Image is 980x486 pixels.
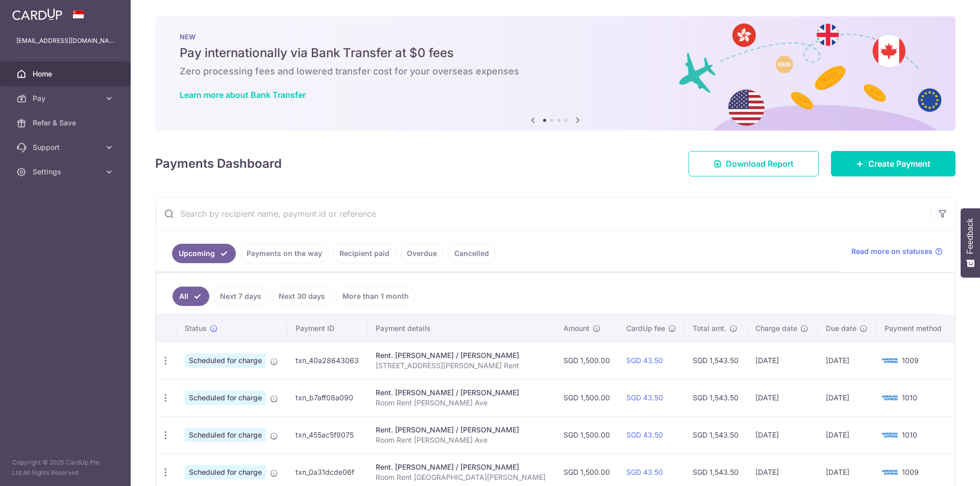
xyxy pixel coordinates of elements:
a: SGD 43.50 [626,356,663,365]
a: Cancelled [448,244,496,263]
a: Next 30 days [272,287,332,306]
img: Bank Card [879,354,900,367]
td: [DATE] [818,342,876,379]
a: Next 7 days [213,287,268,306]
a: Download Report [689,151,819,176]
div: Rent. [PERSON_NAME] / [PERSON_NAME] [376,388,547,398]
th: Payment ID [287,315,367,342]
th: Payment details [367,315,555,342]
span: Refer & Save [33,118,100,128]
th: Payment method [876,315,954,342]
span: Download Report [726,158,794,170]
span: Due date [826,323,856,334]
a: SGD 43.50 [626,468,663,476]
span: Scheduled for charge [185,428,266,442]
p: [EMAIL_ADDRESS][DOMAIN_NAME] [16,36,114,46]
a: All [173,287,209,306]
a: Overdue [400,244,444,263]
span: Total amt. [693,323,726,334]
td: SGD 1,500.00 [555,342,618,379]
td: [DATE] [747,416,817,453]
img: Bank Card [879,392,900,404]
td: txn_455ac5f9075 [287,416,367,453]
td: [DATE] [818,416,876,453]
span: Support [33,142,100,152]
td: [DATE] [818,379,876,416]
span: Scheduled for charge [185,353,266,368]
span: Feedback [966,218,975,254]
a: Upcoming [172,244,236,263]
a: SGD 43.50 [626,430,663,439]
span: Amount [563,323,590,334]
p: Room Rent [PERSON_NAME] Ave [376,398,547,408]
td: SGD 1,543.50 [684,342,747,379]
div: Rent. [PERSON_NAME] / [PERSON_NAME] [376,350,547,361]
p: NEW [180,33,931,41]
span: Scheduled for charge [185,465,266,479]
h6: Zero processing fees and lowered transfer cost for your overseas expenses [180,65,931,78]
td: [DATE] [747,379,817,416]
h4: Payments Dashboard [155,155,282,173]
td: txn_b7aff08a090 [287,379,367,416]
button: Feedback - Show survey [961,208,980,277]
p: Room Rent [PERSON_NAME] Ave [376,435,547,445]
span: Scheduled for charge [185,391,266,405]
span: 1009 [902,356,919,365]
h5: Pay internationally via Bank Transfer at $0 fees [180,45,931,61]
td: SGD 1,500.00 [555,379,618,416]
td: SGD 1,543.50 [684,379,747,416]
td: [DATE] [747,342,817,379]
span: Charge date [755,323,797,334]
span: Create Payment [868,158,930,170]
td: SGD 1,500.00 [555,416,618,453]
span: Status [185,323,207,334]
a: Create Payment [831,151,955,176]
img: Bank Card [879,466,900,478]
span: Settings [33,167,100,177]
span: 1009 [902,468,919,476]
td: txn_40a28643063 [287,342,367,379]
span: Home [33,69,100,79]
span: Read more on statuses [851,246,933,257]
img: Bank transfer banner [155,16,955,131]
div: Rent. [PERSON_NAME] / [PERSON_NAME] [376,462,547,472]
iframe: Opens a widget where you can find more information [915,455,970,481]
a: Read more on statuses [851,246,943,257]
p: [STREET_ADDRESS][PERSON_NAME] Rent [376,361,547,371]
span: CardUp fee [626,323,665,334]
span: 1010 [902,393,917,402]
span: 1010 [902,430,917,439]
div: Rent. [PERSON_NAME] / [PERSON_NAME] [376,425,547,435]
a: More than 1 month [336,287,415,306]
img: Bank Card [879,429,900,441]
a: Payments on the way [240,244,329,263]
a: SGD 43.50 [626,393,663,402]
a: Learn more about Bank Transfer [180,90,306,100]
td: SGD 1,543.50 [684,416,747,453]
input: Search by recipient name, payment id or reference [156,197,930,230]
img: CardUp [12,8,62,20]
p: Room Rent [GEOGRAPHIC_DATA][PERSON_NAME] [376,472,547,482]
a: Recipient paid [333,244,396,263]
span: Pay [33,93,100,104]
